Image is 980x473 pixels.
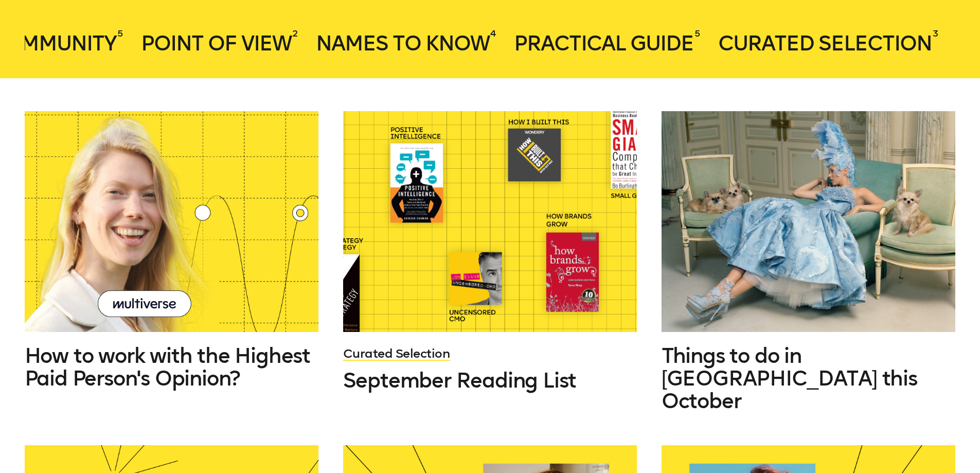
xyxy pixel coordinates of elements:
[343,346,450,361] a: Curated Selection
[662,343,917,413] span: Things to do in [GEOGRAPHIC_DATA] this October
[933,27,938,40] sup: 3
[514,31,693,56] span: Practical Guide
[694,27,700,40] sup: 5
[718,31,932,56] span: Curated Selection
[316,31,489,56] span: Names to Know
[292,27,298,40] sup: 2
[25,343,310,391] span: How to work with the Highest Paid Person's Opinion?
[141,31,291,56] span: Point of View
[343,369,637,392] a: September Reading List
[25,344,318,390] a: How to work with the Highest Paid Person's Opinion?
[490,27,496,40] sup: 4
[343,368,577,393] span: September Reading List
[117,27,123,40] sup: 5
[662,344,955,412] a: Things to do in [GEOGRAPHIC_DATA] this October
